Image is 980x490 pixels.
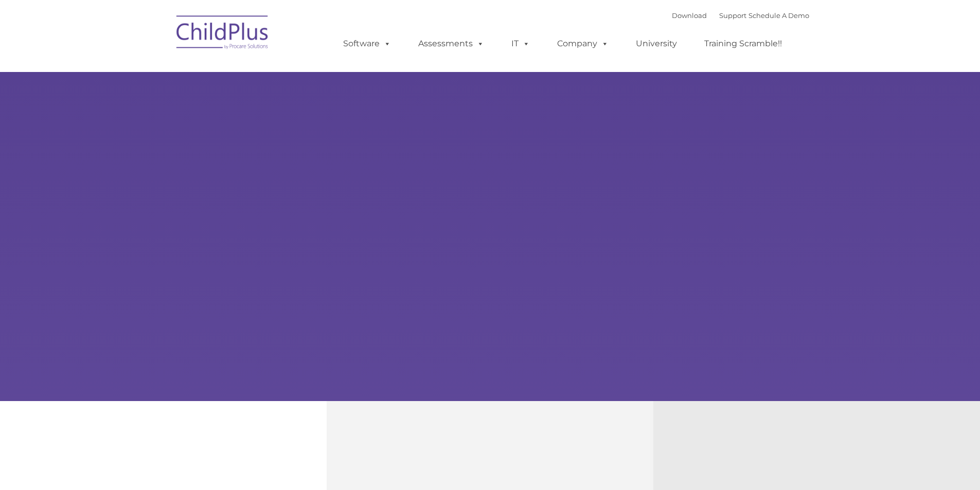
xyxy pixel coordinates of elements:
[501,33,540,54] a: IT
[333,33,401,54] a: Software
[719,11,746,20] a: Support
[672,11,809,20] font: |
[749,11,809,20] a: Schedule A Demo
[408,33,494,54] a: Assessments
[672,11,707,20] a: Download
[547,33,619,54] a: Company
[171,8,274,60] img: ChildPlus by Procare Solutions
[626,33,687,54] a: University
[694,33,792,54] a: Training Scramble!!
